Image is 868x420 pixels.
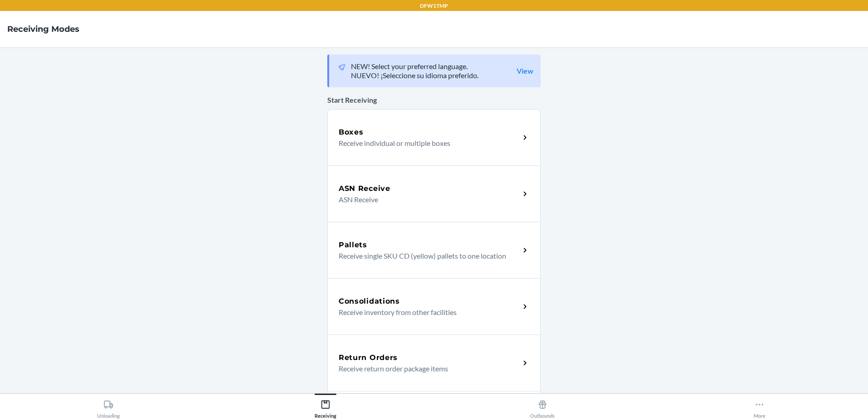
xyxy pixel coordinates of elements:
p: Start Receiving [327,95,541,105]
p: Receive return order package items [339,363,513,374]
h5: Consolidations [339,296,400,307]
button: Receiving [217,394,434,419]
div: Unloading [97,396,120,419]
a: View [517,66,533,75]
div: Outbounds [530,396,555,419]
p: DFW1TMP [420,2,448,10]
p: NEW! Select your preferred language. [351,62,478,71]
h5: ASN Receive [339,183,390,194]
div: More [754,396,765,419]
a: ASN ReceiveASN Receive [327,165,541,222]
a: ConsolidationsReceive inventory from other facilities [327,278,541,335]
h4: Receiving Modes [7,23,79,35]
a: PalletsReceive single SKU CD (yellow) pallets to one location [327,222,541,278]
a: Return OrdersReceive return order package items [327,335,541,391]
p: NUEVO! ¡Seleccione su idioma preferido. [351,71,478,80]
div: Receiving [315,396,336,419]
h5: Boxes [339,127,364,138]
a: BoxesReceive individual or multiple boxes [327,109,541,165]
h5: Pallets [339,240,367,250]
p: ASN Receive [339,194,513,205]
button: More [651,394,868,419]
p: Receive individual or multiple boxes [339,138,513,149]
p: Receive single SKU CD (yellow) pallets to one location [339,250,513,261]
button: Outbounds [434,394,651,419]
p: Receive inventory from other facilities [339,307,513,318]
h5: Return Orders [339,352,398,363]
